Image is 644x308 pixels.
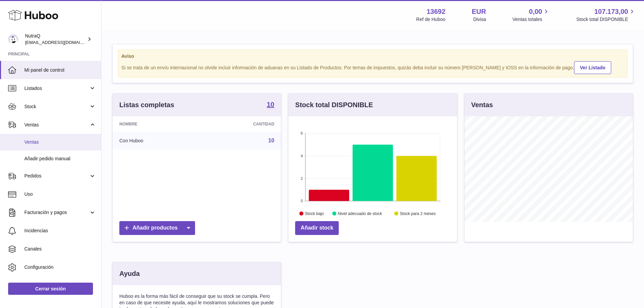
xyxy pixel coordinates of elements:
[24,246,96,252] span: Canales
[267,101,274,108] strong: 10
[472,7,486,16] strong: EUR
[576,7,636,23] a: 107.173,00 Stock total DISPONIBLE
[268,138,275,143] a: 10
[512,7,550,23] a: 0,00 Ventas totales
[24,173,89,179] span: Pedidos
[301,131,303,135] text: 6
[121,53,624,60] strong: Aviso
[338,211,383,216] text: Nivel adecuado de stock
[8,34,18,44] img: internalAdmin-13692@internal.huboo.com
[24,67,96,73] span: Mi panel de control
[427,7,446,16] strong: 13692
[119,221,195,235] a: Añadir productos
[24,156,96,162] span: Añadir pedido manual
[301,154,303,158] text: 4
[113,116,200,132] th: Nombre
[529,7,542,16] span: 0,00
[200,116,281,132] th: Cantidad
[121,60,624,74] div: Si se trata de un envío internacional no olvide incluir información de aduanas en su Listado de P...
[25,33,86,46] div: NutraQ
[512,16,550,23] span: Ventas totales
[594,7,628,16] span: 107.173,00
[301,176,303,181] text: 2
[24,228,96,234] span: Incidencias
[305,211,324,216] text: Stock bajo
[24,191,96,197] span: Uso
[8,283,93,295] a: Cerrar sesión
[400,211,436,216] text: Stock para 2 meses
[24,103,89,110] span: Stock
[574,61,611,74] a: Ver Listado
[295,100,373,110] h3: Stock total DISPONIBLE
[267,101,274,109] a: 10
[473,16,486,23] div: Divisa
[24,122,89,128] span: Ventas
[416,16,445,23] div: Ref de Huboo
[24,85,89,92] span: Listados
[471,100,493,110] h3: Ventas
[119,269,140,278] h3: Ayuda
[301,199,303,203] text: 0
[24,209,89,216] span: Facturación y pagos
[295,221,339,235] a: Añadir stock
[24,139,96,145] span: Ventas
[25,40,99,45] span: [EMAIL_ADDRESS][DOMAIN_NAME]
[576,16,636,23] span: Stock total DISPONIBLE
[113,132,200,149] td: Con Huboo
[119,100,174,110] h3: Listas completas
[24,264,96,270] span: Configuración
